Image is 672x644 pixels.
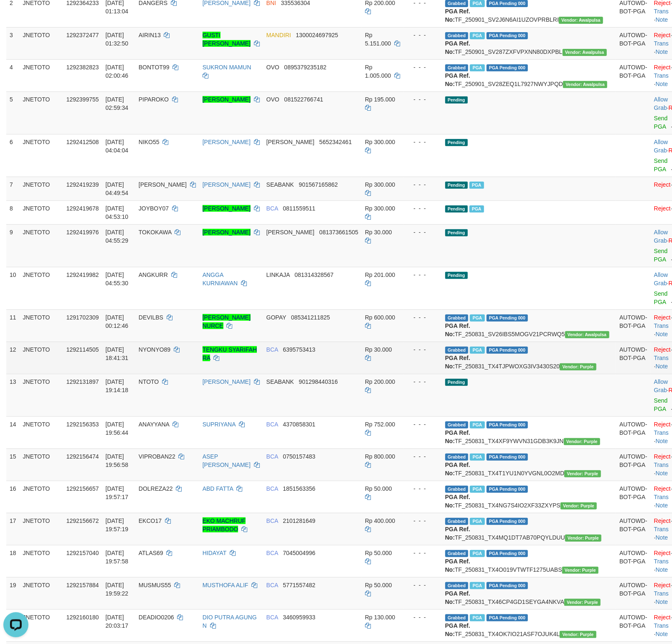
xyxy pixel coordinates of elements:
[106,453,129,468] span: [DATE] 19:56:58
[487,454,528,461] span: PGA Pending
[445,454,469,461] span: Grabbed
[656,438,668,444] a: Note
[203,453,251,468] a: ASEP [PERSON_NAME]
[445,314,469,322] span: Grabbed
[106,64,129,79] span: [DATE] 02:00:46
[487,32,528,39] span: PGA Pending
[6,134,20,177] td: 6
[66,421,99,428] span: 1292156353
[66,453,99,460] span: 1292156474
[445,429,470,444] b: PGA Ref. No:
[407,31,439,39] div: - - -
[656,48,668,55] a: Note
[106,181,129,196] span: [DATE] 04:49:54
[106,485,129,500] span: [DATE] 19:57:17
[564,438,600,445] span: Vendor URL: https://trx4.1velocity.biz
[654,614,671,621] a: Reject
[470,32,484,39] span: Marked by auowiliam
[654,550,671,556] a: Reject
[654,205,671,212] a: Reject
[6,200,20,224] td: 8
[20,449,63,481] td: JNETOTO
[203,550,226,556] a: HIDAYAT
[445,8,470,23] b: PGA Ref. No:
[654,64,671,71] a: Reject
[291,314,330,321] span: Copy 085341211825 to clipboard
[365,453,395,460] span: Rp 800.000
[442,416,616,449] td: TF_250831_TX4XF9YWVN31GDB3K9JN
[6,374,20,416] td: 13
[654,139,668,154] a: Allow Grab
[139,314,163,321] span: DEVILBS
[266,453,278,460] span: BCA
[442,481,616,513] td: TF_250831_TX4NG7S4IO2XF33ZXYPS
[139,517,162,524] span: EKCO17
[407,95,439,104] div: - - -
[407,204,439,213] div: - - -
[656,502,668,509] a: Note
[654,517,671,524] a: Reject
[20,91,63,134] td: JNETOTO
[203,346,257,361] a: TENGKU SYARIFAH RA
[445,40,470,55] b: PGA Ref. No:
[139,453,175,460] span: VIPROBAN22
[266,346,278,353] span: BCA
[407,484,439,493] div: - - -
[654,582,671,588] a: Reject
[203,421,236,428] a: SUPRIYANA
[139,181,187,188] span: [PERSON_NAME]
[20,177,63,200] td: JNETOTO
[106,229,129,244] span: [DATE] 04:55:29
[445,272,468,279] span: Pending
[445,72,470,87] b: PGA Ref. No:
[6,513,20,545] td: 17
[654,96,669,111] span: ·
[66,181,99,188] span: 1292419239
[365,181,395,188] span: Rp 300.000
[487,347,528,354] span: PGA Pending
[203,517,246,532] a: EKO MACHRUF PRIAMBODO
[654,378,668,393] a: Allow Grab
[6,309,20,342] td: 11
[6,59,20,91] td: 4
[66,314,99,321] span: 1291702309
[20,416,63,449] td: JNETOTO
[284,96,323,103] span: Copy 081522766741 to clipboard
[407,517,439,525] div: - - -
[266,517,278,524] span: BCA
[203,32,251,47] a: GUSTI [PERSON_NAME]
[560,502,597,510] span: Vendor URL: https://trx4.1velocity.biz
[283,421,315,428] span: Copy 4370858301 to clipboard
[106,139,129,154] span: [DATE] 04:04:04
[203,582,249,588] a: MUSTHOFA ALIF
[470,347,484,354] span: Marked by auofahmi
[407,63,439,71] div: - - -
[139,139,160,145] span: NIKO55
[470,454,484,461] span: Marked by auofahmi
[565,331,609,338] span: Vendor URL: https://service2.1velocity.biz
[283,517,315,524] span: Copy 2101281649 to clipboard
[616,481,651,513] td: AUTOWD-BOT-PGA
[656,16,668,23] a: Note
[20,200,63,224] td: JNETOTO
[654,346,671,353] a: Reject
[66,378,99,385] span: 1292131897
[365,314,395,321] span: Rp 600.000
[654,378,669,393] span: ·
[365,517,395,524] span: Rp 400.000
[445,182,468,189] span: Pending
[654,421,671,428] a: Reject
[6,416,20,449] td: 14
[139,229,172,236] span: TOKOKAWA
[365,139,395,145] span: Rp 300.000
[139,205,169,212] span: JOYBOY07
[616,416,651,449] td: AUTOWD-BOT-PGA
[654,453,671,460] a: Reject
[487,421,528,428] span: PGA Pending
[656,363,668,370] a: Note
[203,96,251,103] a: [PERSON_NAME]
[20,309,63,342] td: JNETOTO
[266,96,279,103] span: OVO
[616,59,651,91] td: AUTOWD-BOT-PGA
[3,3,28,28] button: Open LiveChat chat widget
